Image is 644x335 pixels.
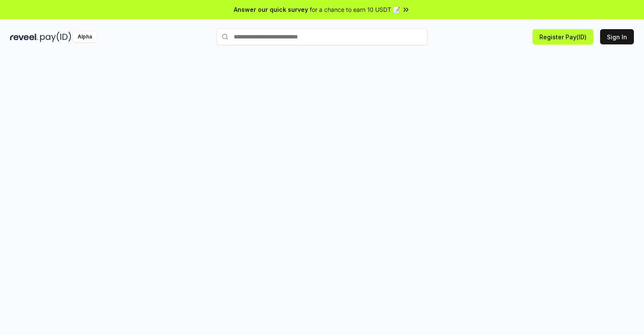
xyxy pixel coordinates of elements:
[310,5,400,14] span: for a chance to earn 10 USDT 📝
[600,29,634,44] button: Sign In
[10,32,38,42] img: reveel_dark
[73,32,97,42] div: Alpha
[40,32,71,42] img: pay_id
[234,5,308,14] span: Answer our quick survey
[533,29,593,44] button: Register Pay(ID)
